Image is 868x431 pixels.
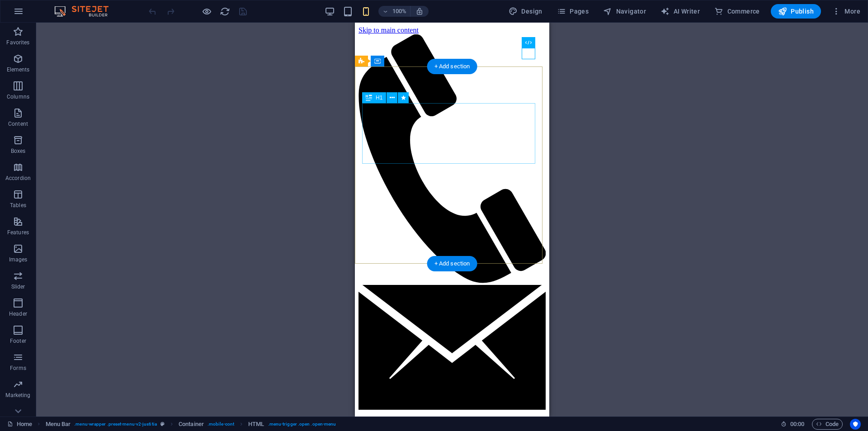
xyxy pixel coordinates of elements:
p: Favorites [6,39,29,46]
p: Elements [7,66,30,73]
span: Code [816,419,839,430]
span: Click to select. Double-click to edit [179,419,204,430]
p: Features [7,229,29,236]
span: Commerce [714,7,760,16]
span: . menu-trigger .open .open-menu [268,419,336,430]
i: On resize automatically adjust zoom level to fit chosen device. [415,7,424,15]
p: Accordion [5,175,31,182]
span: Click to select. Double-click to edit [46,419,71,430]
span: 00 00 [790,419,804,430]
span: Pages [557,7,589,16]
p: Content [8,120,28,128]
nav: breadcrumb [46,419,336,430]
button: Usercentrics [850,419,861,430]
a: Skip to main content [4,4,64,11]
span: . menu-wrapper .preset-menu-v2-justitia [74,419,157,430]
span: Navigator [603,7,646,16]
i: Reload page [220,6,230,17]
span: Design [509,7,542,16]
p: Columns [7,93,29,100]
span: : [797,421,798,427]
p: Forms [10,365,26,372]
p: Header [9,310,27,317]
a: Click to cancel selection. Double-click to open Pages [7,419,32,430]
span: Click to select. Double-click to edit [248,419,264,430]
p: Marketing [5,392,30,399]
h6: Session time [781,419,805,430]
p: Tables [10,202,26,209]
span: AI Writer [660,7,700,16]
h6: 100% [392,6,406,17]
button: More [828,4,864,19]
p: Slider [11,283,25,290]
button: Publish [771,4,821,19]
button: Commerce [711,4,764,19]
span: More [832,7,860,16]
p: Boxes [11,147,26,155]
i: This element is a customizable preset [160,422,165,426]
span: . mobile-cont [208,419,234,430]
p: Footer [10,337,26,345]
img: Editor Logo [52,6,120,17]
div: + Add section [427,59,477,74]
button: Design [505,4,546,19]
button: reload [219,6,230,17]
button: Navigator [599,4,650,19]
button: Pages [553,4,592,19]
button: 100% [378,6,410,17]
span: H1 [376,95,382,100]
span: Publish [778,7,814,16]
div: + Add section [427,256,477,271]
button: Code [812,419,843,430]
p: Images [9,256,28,263]
button: AI Writer [657,4,703,19]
